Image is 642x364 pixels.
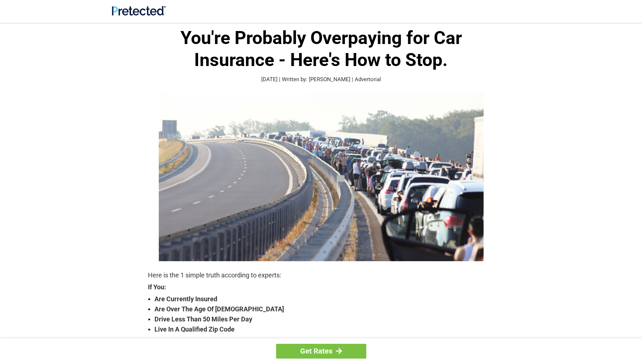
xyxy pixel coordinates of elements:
[112,6,166,16] img: Site Logo
[154,324,494,334] strong: Live In A Qualified Zip Code
[154,294,494,304] strong: Are Currently Insured
[154,304,494,314] strong: Are Over The Age Of [DEMOGRAPHIC_DATA]
[148,75,494,84] p: [DATE] | Written by: [PERSON_NAME] | Advertorial
[148,284,494,290] strong: If You:
[148,270,494,280] p: Here is the 1 simple truth according to experts:
[112,10,166,17] a: Site Logo
[276,344,366,359] a: Get Rates
[154,314,494,324] strong: Drive Less Than 50 Miles Per Day
[148,27,494,71] h1: You're Probably Overpaying for Car Insurance - Here's How to Stop.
